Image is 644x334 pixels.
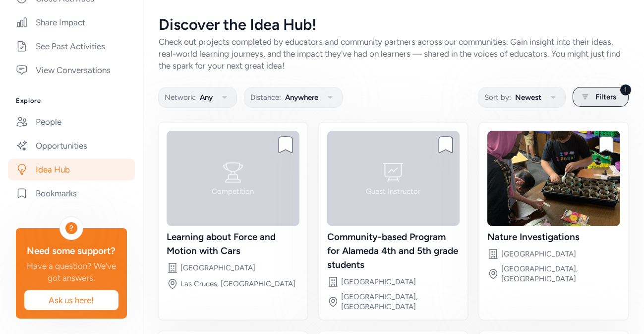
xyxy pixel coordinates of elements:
[341,292,460,312] div: [GEOGRAPHIC_DATA], [GEOGRAPHIC_DATA]
[341,277,416,287] div: [GEOGRAPHIC_DATA]
[24,244,119,258] div: Need some support?
[180,279,295,289] div: Las Cruces, [GEOGRAPHIC_DATA]
[484,91,511,103] span: Sort by:
[8,59,135,81] a: View Conversations
[8,111,135,133] a: People
[366,186,420,196] div: Guest Instructor
[159,16,628,34] div: Discover the Idea Hub!
[620,84,632,96] div: 1
[32,294,111,306] span: Ask us here!
[285,91,318,103] span: Anywhere
[8,135,135,157] a: Opportunities
[8,35,135,57] a: See Past Activities
[180,263,255,273] div: [GEOGRAPHIC_DATA]
[8,182,135,204] a: Bookmarks
[167,230,299,258] div: Learning about Force and Motion with Cars
[501,249,576,259] div: [GEOGRAPHIC_DATA]
[478,87,566,108] button: Sort by:Newest
[487,131,620,226] img: image
[515,91,541,103] span: Newest
[501,264,620,284] div: [GEOGRAPHIC_DATA], [GEOGRAPHIC_DATA]
[8,159,135,180] a: Idea Hub
[16,97,127,105] h3: Explore
[212,186,254,196] div: Competition
[159,36,628,72] div: Check out projects completed by educators and community partners across our communities. Gain ins...
[8,11,135,33] a: Share Impact
[24,290,119,311] button: Ask us here!
[250,91,281,103] span: Distance:
[327,230,460,272] div: Community-based Program for Alameda 4th and 5th grade students
[165,91,196,103] span: Network:
[65,222,77,234] div: ?
[244,87,343,108] button: Distance:Anywhere
[158,87,237,108] button: Network:Any
[487,230,620,244] div: Nature Investigations
[200,91,213,103] span: Any
[24,260,119,284] div: Have a question? We've got answers.
[595,91,616,103] span: Filters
